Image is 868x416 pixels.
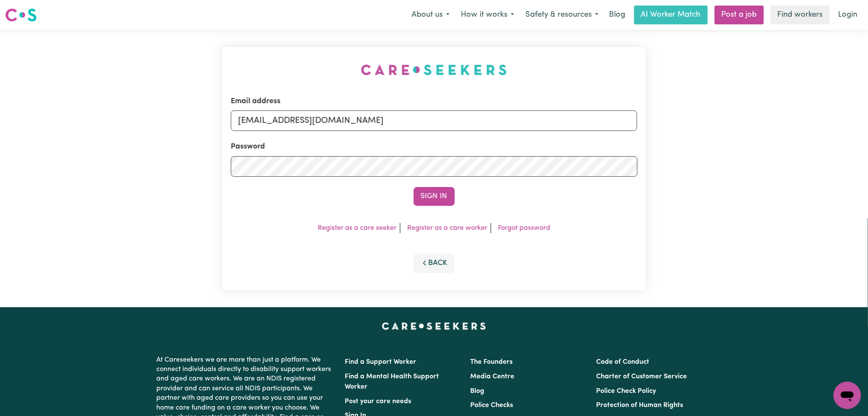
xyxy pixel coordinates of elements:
a: Protection of Human Rights [596,402,683,409]
a: Blog [604,6,631,24]
button: Safety & resources [520,6,604,24]
a: Code of Conduct [596,359,649,365]
button: Sign In [414,187,455,206]
a: Register as a care worker [407,225,487,232]
button: How it works [455,6,520,24]
img: Careseekers logo [5,7,37,23]
a: Forgot password [498,225,550,232]
a: AI Worker Match [634,6,708,24]
a: Blog [471,388,485,395]
input: Email address [231,110,638,131]
a: Police Checks [471,402,513,409]
a: Careseekers logo [5,5,37,25]
a: Post your care needs [345,398,412,405]
a: Charter of Customer Service [596,373,687,380]
a: Register as a care seeker [318,225,397,232]
label: Password [231,141,265,152]
a: Login [833,6,863,24]
iframe: Button to launch messaging window [834,382,861,409]
a: Careseekers home page [382,323,486,330]
a: Find a Mental Health Support Worker [345,373,439,390]
a: Find a Support Worker [345,359,417,365]
a: Media Centre [471,373,515,380]
button: Back [414,254,455,273]
a: Post a job [715,6,764,24]
label: Email address [231,96,280,107]
a: Find workers [771,6,830,24]
a: The Founders [471,359,513,365]
button: About us [406,6,455,24]
a: Police Check Policy [596,388,656,395]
